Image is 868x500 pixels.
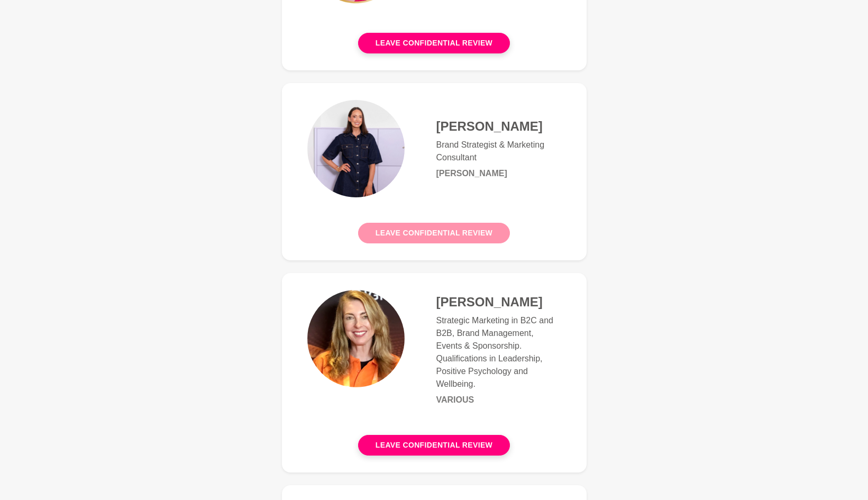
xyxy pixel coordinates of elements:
[282,273,587,472] a: [PERSON_NAME]Strategic Marketing in B2C and B2B, Brand Management, Events & Sponsorship. Qualific...
[436,168,561,179] h6: [PERSON_NAME]
[282,83,587,260] a: [PERSON_NAME]Brand Strategist & Marketing Consultant[PERSON_NAME]Leave confidential review
[436,314,561,390] p: Strategic Marketing in B2C and B2B, Brand Management, Events & Sponsorship. Qualifications in Lea...
[358,435,510,456] button: Leave confidential review
[436,294,561,310] h4: [PERSON_NAME]
[436,119,561,134] h4: [PERSON_NAME]
[436,139,561,164] p: Brand Strategist & Marketing Consultant
[358,33,510,53] button: Leave confidential review
[358,223,510,243] button: Leave confidential review
[436,395,561,405] h6: Various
